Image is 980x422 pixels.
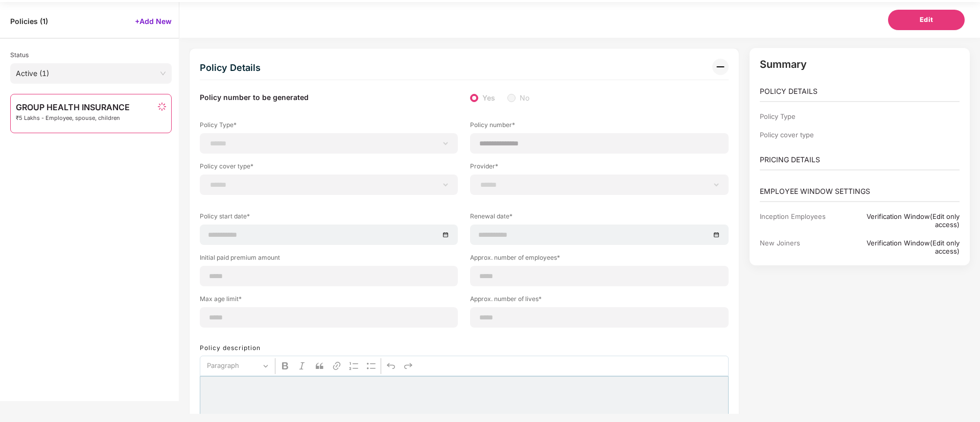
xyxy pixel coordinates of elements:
[888,10,965,30] button: Edit
[712,59,729,75] img: svg+xml;base64,PHN2ZyB3aWR0aD0iMzIiIGhlaWdodD0iMzIiIHZpZXdCb3g9IjAgMCAzMiAzMiIgZmlsbD0ibm9uZSIgeG...
[200,92,309,104] label: Policy number to be generated
[760,212,843,229] div: Inception Employees
[207,360,260,372] span: Paragraph
[470,253,728,266] label: Approx. number of employees*
[760,186,960,197] p: EMPLOYEE WINDOW SETTINGS
[760,131,843,139] div: Policy cover type
[135,16,172,26] span: +Add New
[200,294,458,307] label: Max age limit*
[200,212,458,225] label: Policy start date*
[516,92,533,104] span: No
[200,344,261,352] label: Policy description
[16,103,130,112] span: GROUP HEALTH INSURANCE
[200,253,458,266] label: Initial paid premium amount
[16,66,166,81] span: Active (1)
[200,162,458,175] label: Policy cover type*
[200,356,729,376] div: Editor toolbar
[10,16,48,26] span: Policies ( 1 )
[200,59,261,77] div: Policy Details
[843,239,960,255] div: Verification Window(Edit only access)
[16,115,130,121] span: ₹5 Lakhs - Employee, spouse, children
[760,58,960,70] p: Summary
[470,294,728,307] label: Approx. number of lives*
[760,239,843,255] div: New Joiners
[200,120,458,133] label: Policy Type*
[760,86,960,97] p: POLICY DETAILS
[760,154,960,165] p: PRICING DETAILS
[760,112,843,120] div: Policy Type
[202,358,273,374] button: Paragraph
[470,162,728,175] label: Provider*
[470,212,728,225] label: Renewal date*
[478,92,499,104] span: Yes
[920,15,934,25] span: Edit
[843,212,960,229] div: Verification Window(Edit only access)
[470,120,728,133] label: Policy number*
[10,51,29,59] span: Status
